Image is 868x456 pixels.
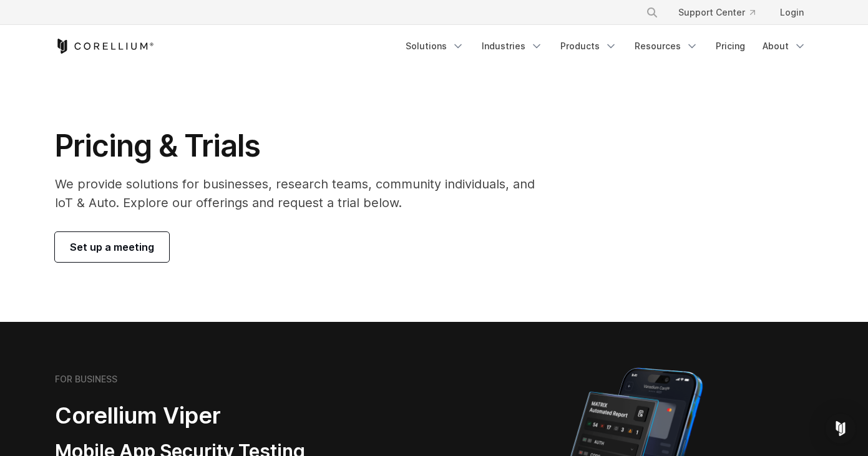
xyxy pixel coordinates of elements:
div: Navigation Menu [398,35,814,57]
p: We provide solutions for businesses, research teams, community individuals, and IoT & Auto. Explo... [55,175,552,212]
span: Set up a meeting [70,240,154,255]
a: Resources [627,35,706,57]
a: Set up a meeting [55,232,169,262]
h6: FOR BUSINESS [55,374,117,385]
div: Navigation Menu [631,1,814,24]
a: Products [553,35,625,57]
h1: Pricing & Trials [55,127,552,165]
a: Corellium Home [55,39,154,54]
a: Login [770,1,814,24]
div: Open Intercom Messenger [826,414,856,444]
h2: Corellium Viper [55,402,374,430]
a: Support Center [668,1,765,24]
a: Pricing [708,35,753,57]
a: Industries [474,35,550,57]
a: Solutions [398,35,472,57]
a: About [755,35,814,57]
button: Search [641,1,663,24]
